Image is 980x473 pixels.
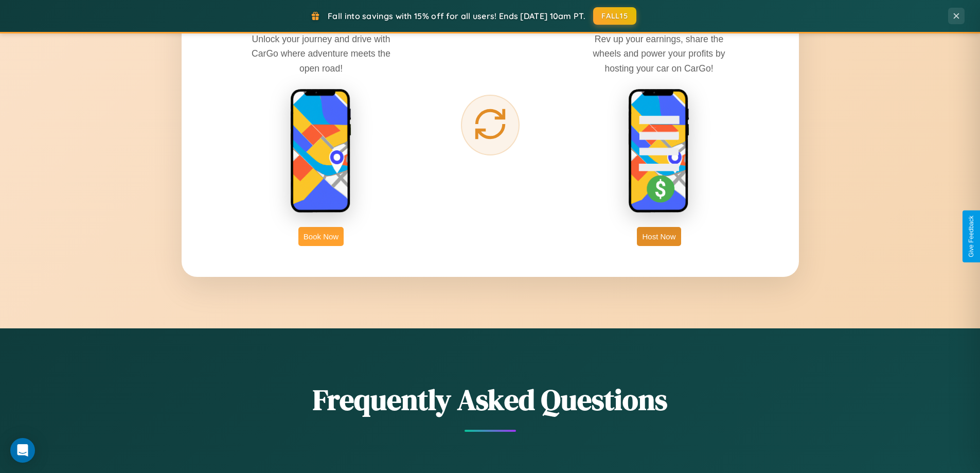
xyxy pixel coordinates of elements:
p: Rev up your earnings, share the wheels and power your profits by hosting your car on CarGo! [582,32,736,75]
p: Unlock your journey and drive with CarGo where adventure meets the open road! [244,32,398,75]
h2: Frequently Asked Questions [182,380,799,419]
img: rent phone [290,89,352,214]
button: Book Now [298,227,344,246]
div: Open Intercom Messenger [10,438,35,463]
div: Give Feedback [968,216,975,257]
span: Fall into savings with 15% off for all users! Ends [DATE] 10am PT. [328,11,585,21]
button: FALL15 [593,7,636,25]
button: Host Now [637,227,681,246]
img: host phone [628,89,690,214]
